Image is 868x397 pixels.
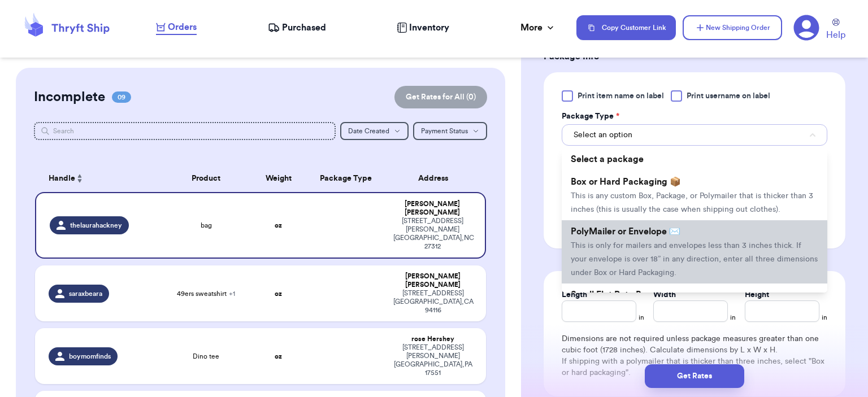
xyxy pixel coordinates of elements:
[168,20,197,34] span: Orders
[340,122,409,140] button: Date Created
[571,227,680,236] span: PolyMailer or Envelope ✉️
[576,15,676,40] button: Copy Customer Link
[571,177,681,186] span: Box or Hard Packaging 📦
[112,91,131,103] span: 09
[562,333,827,378] div: Dimensions are not required unless package measures greater than one cubic foot (1728 inches). Ca...
[421,128,468,134] span: Payment Status
[822,313,827,322] span: in
[571,242,818,277] span: This is only for mailers and envelopes less than 3 inches thick. If your envelope is over 18” in ...
[229,290,235,297] span: + 1
[70,221,122,230] span: thelaurahackney
[268,21,326,34] a: Purchased
[571,290,652,299] span: Small Flat Rate Box
[306,165,387,192] th: Package Type
[571,155,644,164] span: Select a package
[826,19,845,42] a: Help
[275,290,282,297] strong: oz
[34,122,336,140] input: Search
[393,343,472,377] div: [STREET_ADDRESS][PERSON_NAME] [GEOGRAPHIC_DATA] , PA 17551
[69,289,102,298] span: saraxbeara
[387,165,486,192] th: Address
[653,289,676,300] label: Width
[574,129,632,141] span: Select an option
[393,289,472,315] div: [STREET_ADDRESS] [GEOGRAPHIC_DATA] , CA 94116
[275,222,282,229] strong: oz
[69,352,111,361] span: boymomfinds
[201,221,212,230] span: bag
[75,172,84,185] button: Sort ascending
[275,353,282,360] strong: oz
[639,313,644,322] span: in
[645,364,744,388] button: Get Rates
[826,28,845,42] span: Help
[177,289,235,298] span: 49ers sweatshirt
[393,217,471,251] div: [STREET_ADDRESS][PERSON_NAME] [GEOGRAPHIC_DATA] , NC 27312
[394,86,487,108] button: Get Rates for All (0)
[348,128,389,134] span: Date Created
[393,335,472,343] div: rose Hershey
[282,21,326,34] span: Purchased
[562,289,587,300] label: Length
[745,289,769,300] label: Height
[409,21,449,34] span: Inventory
[156,20,197,35] a: Orders
[161,165,251,192] th: Product
[578,90,664,102] span: Print item name on label
[251,165,306,192] th: Weight
[562,124,827,146] button: Select an option
[562,111,619,122] label: Package Type
[393,272,472,289] div: [PERSON_NAME] [PERSON_NAME]
[413,122,487,140] button: Payment Status
[571,192,813,213] span: This is any custom Box, Package, or Polymailer that is thicker than 3 inches (this is usually the...
[730,313,736,322] span: in
[49,173,75,185] span: Handle
[193,352,219,361] span: Dino tee
[520,21,556,34] div: More
[683,15,782,40] button: New Shipping Order
[393,200,471,217] div: [PERSON_NAME] [PERSON_NAME]
[687,90,770,102] span: Print username on label
[397,21,449,34] a: Inventory
[34,88,105,106] h2: Incomplete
